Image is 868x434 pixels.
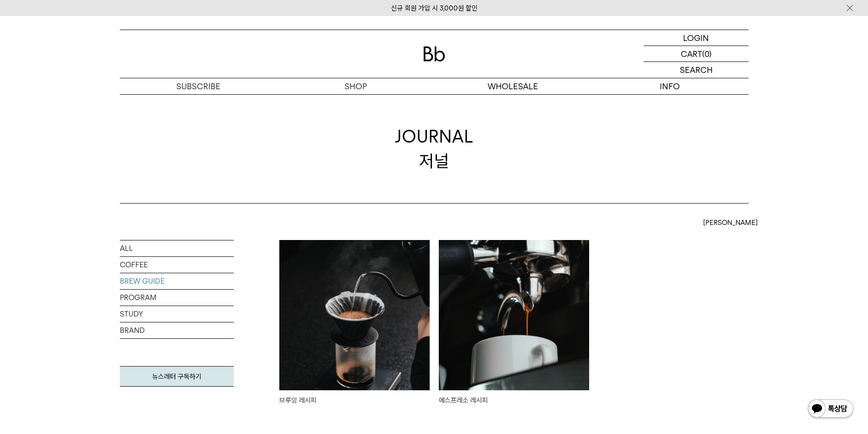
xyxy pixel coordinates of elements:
[120,366,234,387] a: 뉴스레터 구독하기
[120,290,234,306] a: PROGRAM
[439,395,589,417] div: 에스프레소 레시피
[439,240,589,390] img: 에스프레소 레시피
[644,30,749,46] a: LOGIN
[277,78,434,94] a: SHOP
[807,398,854,420] img: 카카오톡 채널 1:1 채팅 버튼
[591,78,749,94] p: INFO
[703,217,758,228] span: [PERSON_NAME]
[279,240,430,417] a: 브루잉 레시피 브루잉 레시피
[395,124,473,173] div: JOURNAL 저널
[683,30,709,46] p: LOGIN
[439,240,589,428] a: 에스프레소 레시피 에스프레소 레시피
[391,4,478,12] a: 신규 회원 가입 시 3,000원 할인
[681,46,702,61] p: CART
[680,62,713,78] p: SEARCH
[434,78,591,94] p: WHOLESALE
[120,273,234,289] a: BREW GUIDE
[279,240,430,390] img: 브루잉 레시피
[120,306,234,322] a: STUDY
[120,322,234,338] a: BRAND
[702,46,712,61] p: (0)
[279,395,430,417] div: 브루잉 레시피
[120,78,277,94] a: SUBSCRIBE
[120,257,234,273] a: COFFEE
[644,46,749,62] a: CART (0)
[423,46,445,61] img: 로고
[120,240,234,256] a: ALL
